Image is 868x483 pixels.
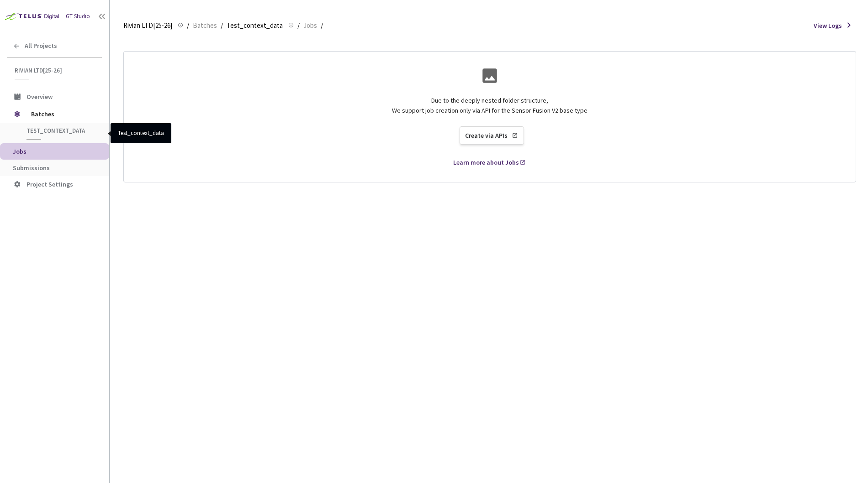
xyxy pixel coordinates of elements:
span: Batches [193,20,217,31]
li: / [187,20,189,31]
li: / [321,20,323,31]
span: Project Settings [26,180,73,188]
span: Overview [26,93,53,101]
a: Batches [191,20,219,30]
li: / [297,20,300,31]
div: We support job creation only via API for the Sensor Fusion V2 base type [138,105,841,115]
div: Create via APIs [465,132,508,139]
span: Test_context_data [227,20,283,31]
span: Jobs [13,147,26,156]
li: / [221,20,223,31]
a: Jobs [302,20,319,30]
span: Test_context_data [26,127,94,135]
span: Rivian LTD[25-26] [15,67,96,74]
span: View Logs [814,21,842,31]
span: Submissions [13,164,50,172]
div: GT Studio [66,12,90,21]
span: Jobs [303,20,317,31]
div: Due to the deeply nested folder structure, [138,95,841,105]
div: Learn more about Jobs [453,157,519,167]
span: Batches [31,105,94,123]
span: All Projects [25,42,57,50]
span: Rivian LTD[25-26] [123,20,172,31]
